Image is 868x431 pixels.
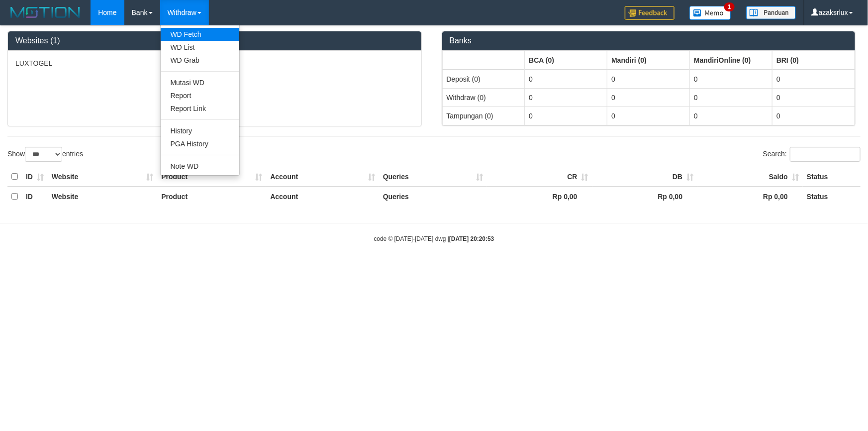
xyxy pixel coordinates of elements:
[772,88,855,107] td: 0
[525,107,607,125] td: 0
[607,70,690,89] td: 0
[379,187,487,206] th: Queries
[442,51,525,70] th: Group: activate to sort column ascending
[724,2,735,11] span: 1
[161,137,239,150] a: PGA History
[525,88,607,107] td: 0
[772,107,855,125] td: 0
[592,167,698,187] th: DB
[487,167,592,187] th: CR
[772,70,855,89] td: 0
[157,167,266,187] th: Product
[450,36,848,45] h3: Banks
[25,147,62,162] select: Showentries
[763,147,861,162] label: Search:
[607,51,690,70] th: Group: activate to sort column ascending
[7,5,83,20] img: MOTION_logo.png
[592,187,698,206] th: Rp 0,00
[161,102,239,115] a: Report Link
[22,187,48,206] th: ID
[22,167,48,187] th: ID
[161,160,239,173] a: Note WD
[161,124,239,137] a: History
[690,70,772,89] td: 0
[374,235,494,242] small: code © [DATE]-[DATE] dwg |
[487,187,592,206] th: Rp 0,00
[625,6,675,20] img: Feedback.jpg
[525,70,607,89] td: 0
[48,187,157,206] th: Website
[803,187,861,206] th: Status
[266,167,379,187] th: Account
[525,51,607,70] th: Group: activate to sort column ascending
[7,147,83,162] label: Show entries
[48,167,157,187] th: Website
[697,167,803,187] th: Saldo
[379,167,487,187] th: Queries
[161,76,239,89] a: Mutasi WD
[690,88,772,107] td: 0
[442,88,525,107] td: Withdraw (0)
[607,88,690,107] td: 0
[442,107,525,125] td: Tampungan (0)
[689,6,731,20] img: Button%20Memo.svg
[266,187,379,206] th: Account
[690,51,772,70] th: Group: activate to sort column ascending
[161,41,239,54] a: WD List
[607,107,690,125] td: 0
[161,54,239,67] a: WD Grab
[15,58,414,68] p: LUXTOGEL
[803,167,861,187] th: Status
[690,107,772,125] td: 0
[161,89,239,102] a: Report
[697,187,803,206] th: Rp 0,00
[161,28,239,41] a: WD Fetch
[442,70,525,89] td: Deposit (0)
[449,235,494,242] strong: [DATE] 20:20:53
[772,51,855,70] th: Group: activate to sort column ascending
[790,147,861,162] input: Search:
[15,36,414,45] h3: Websites (1)
[746,6,796,19] img: panduan.png
[157,187,266,206] th: Product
